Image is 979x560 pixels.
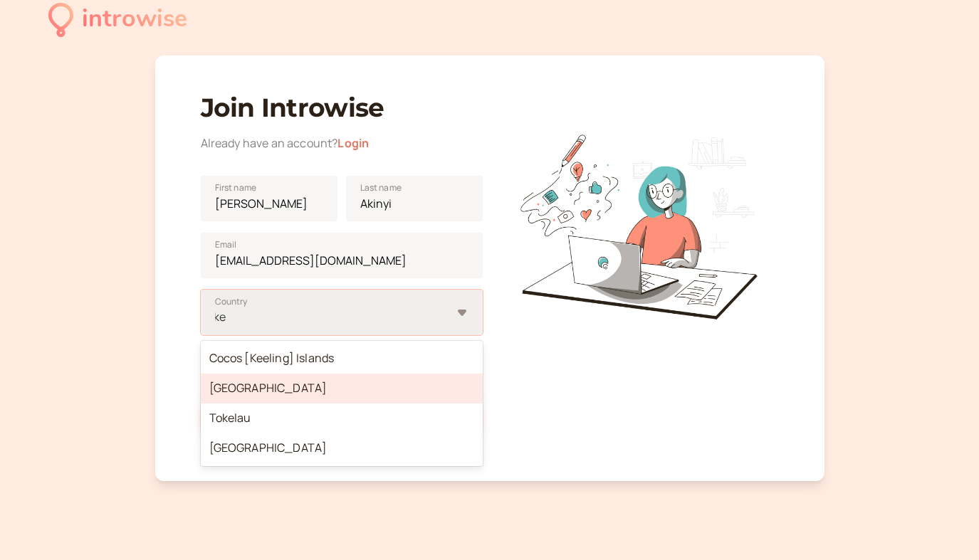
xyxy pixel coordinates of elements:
div: [GEOGRAPHIC_DATA] [201,433,483,463]
span: Email [215,238,237,252]
h1: Join Introwise [201,93,483,123]
div: Cocos [Keeling] Islands [201,344,483,374]
div: Already have an account? [201,134,483,153]
input: Last name [346,176,483,221]
div: [GEOGRAPHIC_DATA] [201,374,483,403]
span: Country [215,295,248,309]
div: Tokelau [201,403,483,433]
input: Cocos [Keeling] Islands[GEOGRAPHIC_DATA]Tokelau[GEOGRAPHIC_DATA]Country [214,309,228,325]
span: Last name [360,181,402,195]
a: Login [337,135,369,151]
input: First name [201,176,337,221]
span: First name [215,181,257,195]
input: Email [201,233,483,278]
iframe: Chat Widget [908,492,979,560]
